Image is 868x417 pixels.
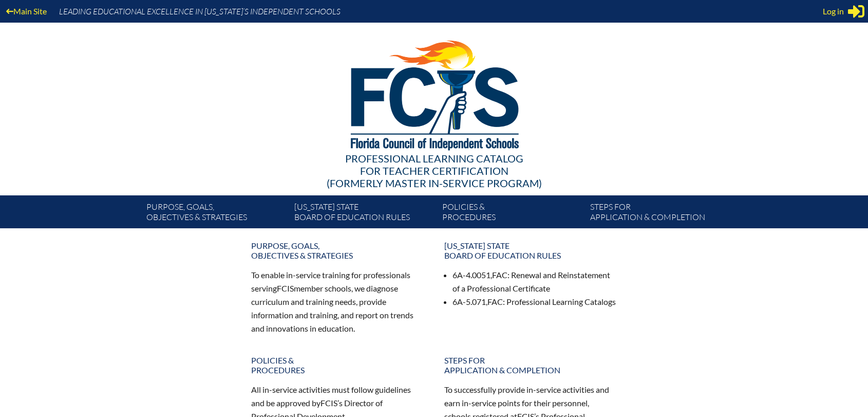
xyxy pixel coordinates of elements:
a: Main Site [2,4,51,18]
svg: Sign in or register [848,3,864,20]
a: [US_STATE] StateBoard of Education rules [438,237,623,264]
img: FCISlogo221.eps [328,23,540,163]
a: Policies &Procedures [438,200,586,228]
span: FCIS [277,283,294,293]
a: [US_STATE] StateBoard of Education rules [290,200,438,228]
a: Purpose, goals,objectives & strategies [142,200,290,228]
span: FAC [487,297,503,306]
li: 6A-4.0051, : Renewal and Reinstatement of a Professional Certificate [452,268,617,295]
a: Steps forapplication & completion [438,351,623,379]
div: Professional Learning Catalog (formerly Master In-service Program) [138,152,730,189]
a: Policies &Procedures [245,351,430,379]
span: for Teacher Certification [360,165,508,177]
span: Log in [823,5,844,17]
span: FAC [492,270,507,280]
li: 6A-5.071, : Professional Learning Catalogs [452,295,617,309]
a: Purpose, goals,objectives & strategies [245,237,430,264]
a: Steps forapplication & completion [586,200,734,228]
p: To enable in-service training for professionals serving member schools, we diagnose curriculum an... [251,268,424,335]
span: FCIS [320,398,337,408]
